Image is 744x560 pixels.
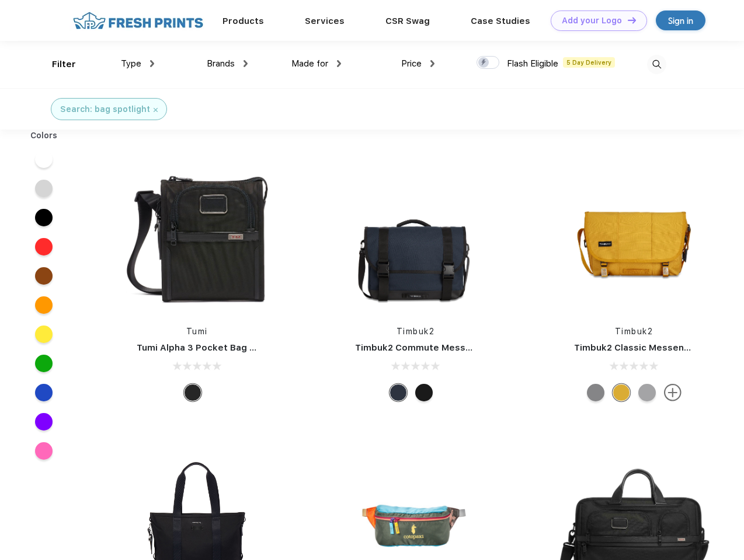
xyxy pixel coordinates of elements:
a: Timbuk2 Commute Messenger Bag [355,342,512,353]
img: dropdown.png [150,60,154,67]
span: 5 Day Delivery [563,57,615,68]
div: Eco Gunmetal [587,384,604,401]
a: Tumi Alpha 3 Pocket Bag Small [137,342,273,353]
div: Eco Rind Pop [638,384,656,401]
a: Timbuk2 [397,327,435,336]
div: Filter [52,58,76,71]
img: func=resize&h=266 [119,159,274,314]
a: Timbuk2 [615,327,653,336]
img: dropdown.png [244,60,248,67]
div: Eco Amber [613,384,630,401]
img: dropdown.png [430,60,434,67]
img: more.svg [664,384,682,401]
img: func=resize&h=266 [557,159,712,314]
a: Products [222,16,264,26]
img: func=resize&h=266 [338,159,493,314]
a: Tumi [186,327,208,336]
img: dropdown.png [337,60,341,67]
div: Colors [22,129,67,142]
div: Add your Logo [562,16,622,26]
img: fo%20logo%202.webp [69,10,207,31]
img: DT [628,17,636,23]
div: Black [184,384,201,401]
img: filter_cancel.svg [154,108,158,112]
div: Eco Nautical [390,384,407,401]
span: Flash Eligible [507,58,558,69]
div: Search: bag spotlight [60,103,150,116]
a: Sign in [656,10,705,30]
span: Type [121,58,141,69]
span: Made for [291,58,328,69]
span: Brands [207,58,235,69]
a: Timbuk2 Classic Messenger Bag [574,342,719,353]
div: Eco Black [415,384,433,401]
img: desktop_search.svg [647,55,666,74]
span: Price [401,58,422,69]
div: Sign in [668,14,693,27]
